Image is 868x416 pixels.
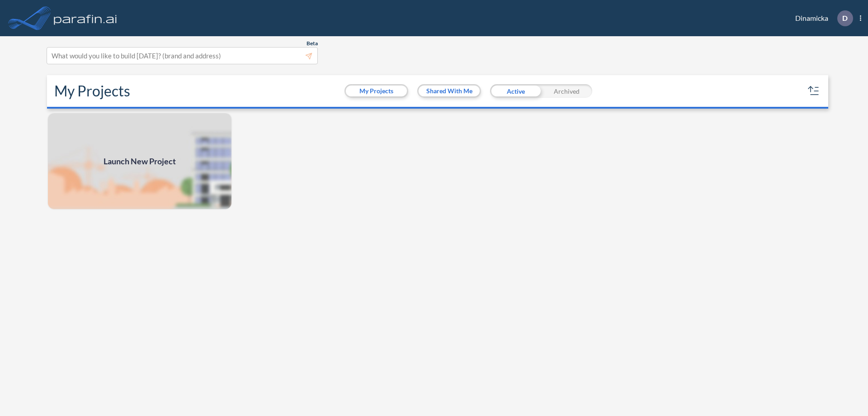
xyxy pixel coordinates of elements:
[807,84,821,98] button: sort
[54,82,130,100] h2: My Projects
[346,86,407,96] button: My Projects
[47,112,232,210] img: add
[419,86,480,96] button: Shared With Me
[52,9,119,27] img: logo
[541,84,592,98] div: Archived
[307,40,318,47] span: Beta
[842,14,848,22] p: D
[490,84,541,98] div: Active
[104,155,176,167] span: Launch New Project
[47,112,232,210] a: Launch New Project
[782,10,861,26] div: Dinamicka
